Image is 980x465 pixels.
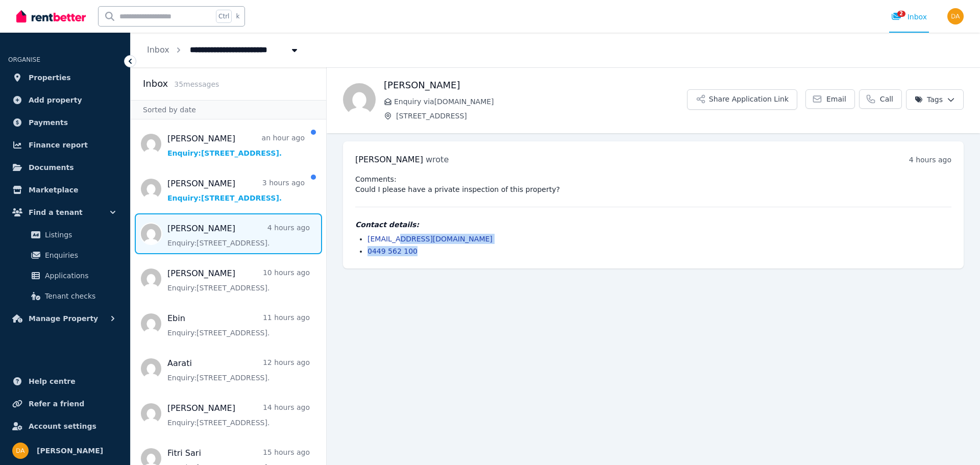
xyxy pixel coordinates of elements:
a: Listings [12,225,118,245]
span: 35 message s [174,80,219,88]
a: Ebin11 hours agoEnquiry:[STREET_ADDRESS]. [167,312,310,338]
a: Call [859,89,902,109]
button: Find a tenant [8,202,122,223]
img: Drew Andrea [947,8,964,25]
span: [STREET_ADDRESS] [396,111,687,121]
h2: Inbox [143,77,168,91]
span: Manage Property [29,312,98,325]
span: Ctrl [216,10,232,23]
span: Finance report [29,139,88,151]
a: Aarati12 hours agoEnquiry:[STREET_ADDRESS]. [167,357,310,383]
a: [PERSON_NAME]4 hours agoEnquiry:[STREET_ADDRESS]. [167,223,310,248]
span: [PERSON_NAME] [37,445,103,457]
div: Inbox [891,12,927,22]
a: Documents [8,157,122,178]
a: [PERSON_NAME]14 hours agoEnquiry:[STREET_ADDRESS]. [167,402,310,428]
img: muskan [343,83,376,116]
a: Account settings [8,416,122,436]
span: 2 [897,11,905,17]
a: Help centre [8,371,122,391]
a: Payments [8,112,122,133]
button: Manage Property [8,308,122,329]
span: ORGANISE [8,56,40,63]
span: Applications [45,270,114,282]
time: 4 hours ago [909,156,951,164]
h4: Contact details: [355,219,951,230]
a: Add property [8,90,122,110]
span: Listings [45,229,114,241]
span: Enquiries [45,249,114,261]
div: Sorted by date [131,100,326,119]
button: Share Application Link [687,89,797,110]
span: Enquiry via [DOMAIN_NAME] [394,96,687,107]
a: Properties [8,67,122,88]
a: [PERSON_NAME]10 hours agoEnquiry:[STREET_ADDRESS]. [167,267,310,293]
span: Marketplace [29,184,78,196]
img: RentBetter [16,9,86,24]
button: Tags [906,89,964,110]
span: Documents [29,161,74,174]
span: Properties [29,71,71,84]
a: Tenant checks [12,286,118,306]
span: Refer a friend [29,398,84,410]
a: [PERSON_NAME]an hour agoEnquiry:[STREET_ADDRESS]. [167,133,305,158]
a: [PERSON_NAME]3 hours agoEnquiry:[STREET_ADDRESS]. [167,178,305,203]
span: Email [826,94,846,104]
a: Enquiries [12,245,118,265]
pre: Comments: Could I please have a private inspection of this property? [355,174,951,194]
h1: [PERSON_NAME] [384,78,687,92]
span: Tags [915,94,943,105]
span: Help centre [29,375,76,387]
a: 0449 562 100 [367,247,418,255]
a: Applications [12,265,118,286]
span: Tenant checks [45,290,114,302]
a: Refer a friend [8,394,122,414]
span: k [236,12,239,20]
img: Drew Andrea [12,443,29,459]
a: Email [805,89,855,109]
a: Finance report [8,135,122,155]
span: Add property [29,94,82,106]
span: wrote [426,155,449,164]
nav: Breadcrumb [131,33,316,67]
a: Inbox [147,45,169,55]
span: [PERSON_NAME] [355,155,423,164]
span: Find a tenant [29,206,83,218]
a: Marketplace [8,180,122,200]
span: Call [880,94,893,104]
a: [EMAIL_ADDRESS][DOMAIN_NAME] [367,235,493,243]
span: Payments [29,116,68,129]
span: Account settings [29,420,96,432]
